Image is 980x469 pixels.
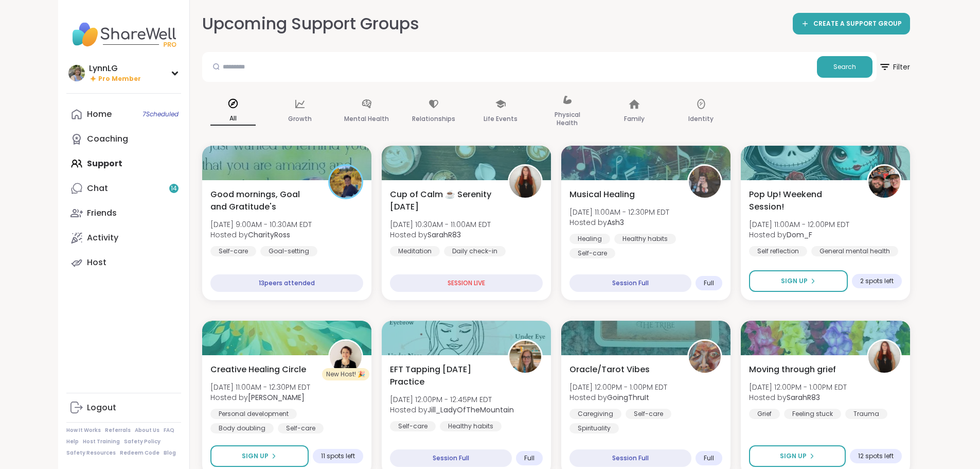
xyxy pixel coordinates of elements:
p: Identity [688,113,714,125]
div: Trauma [845,409,887,419]
span: Hosted by [210,230,312,240]
span: [DATE] 12:00PM - 1:00PM EDT [569,382,667,392]
p: Family [624,113,645,125]
div: Self-care [569,248,615,258]
span: Full [524,454,534,462]
a: Safety Policy [124,438,161,445]
span: Full [704,279,714,287]
div: Healing [569,234,610,244]
a: Friends [66,201,181,225]
span: CREATE A SUPPORT GROUP [813,20,902,28]
div: Self reflection [749,246,807,256]
span: Hosted by [569,392,667,403]
b: Jill_LadyOfTheMountain [427,405,514,415]
span: Pop Up! Weekend Session! [749,188,856,213]
span: Musical Healing [569,188,635,201]
a: Logout [66,395,181,420]
span: 7 Scheduled [142,110,179,118]
div: Healthy habits [440,421,502,431]
a: Activity [66,225,181,250]
div: Self-care [626,409,671,419]
span: Search [833,62,856,72]
span: [DATE] 12:00PM - 12:45PM EDT [390,394,514,405]
p: Life Events [484,113,518,125]
span: Filter [879,55,910,79]
div: LynnLG [89,63,141,74]
span: Sign Up [780,451,807,461]
div: Logout [87,402,116,413]
span: [DATE] 11:00AM - 12:30PM EDT [210,382,310,392]
button: Filter [879,52,910,82]
div: Activity [87,232,118,244]
span: Good mornings, Goal and Gratitude's [210,188,317,213]
a: Redeem Code [120,449,159,457]
b: SarahR83 [787,392,820,403]
button: Search [817,56,872,78]
a: CREATE A SUPPORT GROUP [793,13,910,34]
img: Jill_LadyOfTheMountain [509,341,541,373]
img: SarahR83 [868,341,900,373]
div: New Host! 🎉 [322,368,369,380]
span: 11 spots left [321,452,355,460]
div: Personal development [210,409,297,419]
div: Self-care [390,421,436,431]
div: Goal-setting [260,246,317,256]
p: Mental Health [344,113,389,125]
span: 12 spots left [858,452,894,460]
div: Feeling stuck [784,409,841,419]
a: Safety Resources [66,449,116,457]
span: Cup of Calm ☕ Serenity [DATE] [390,188,496,213]
img: Ash3 [689,166,721,198]
p: Physical Health [545,109,590,129]
img: Jenne [330,341,362,373]
b: Dom_F [787,230,812,240]
div: Host [87,257,106,268]
a: Host Training [83,438,120,445]
a: Referrals [105,427,131,434]
span: [DATE] 9:00AM - 10:30AM EDT [210,219,312,230]
span: Hosted by [390,405,514,415]
span: Pro Member [98,75,141,83]
p: Growth [288,113,312,125]
div: Caregiving [569,409,621,419]
a: Coaching [66,127,181,151]
img: SarahR83 [509,166,541,198]
span: Oracle/Tarot Vibes [569,363,650,376]
span: [DATE] 10:30AM - 11:00AM EDT [390,219,491,230]
span: Hosted by [569,217,669,228]
div: Daily check-in [444,246,506,256]
img: Dom_F [868,166,900,198]
div: SESSION LIVE [390,274,543,292]
div: Friends [87,207,117,219]
span: 2 spots left [860,277,894,285]
a: Host [66,250,181,275]
div: Body doubling [210,423,274,433]
p: All [210,112,256,126]
a: Help [66,438,79,445]
div: 13 peers attended [210,274,363,292]
b: GoingThruIt [607,392,649,403]
span: [DATE] 11:00AM - 12:30PM EDT [569,207,669,217]
span: Creative Healing Circle [210,363,306,376]
div: Healthy habits [614,234,676,244]
div: Home [87,109,112,120]
button: Sign Up [749,445,846,467]
img: GoingThruIt [689,341,721,373]
b: SarahR83 [427,230,461,240]
span: EFT Tapping [DATE] Practice [390,363,496,388]
div: Chat [87,183,108,194]
div: Session Full [569,449,691,467]
span: Hosted by [390,230,491,240]
div: Coaching [87,133,128,145]
div: General mental health [811,246,898,256]
a: Chat14 [66,176,181,201]
img: LynnLG [68,65,85,81]
span: Moving through grief [749,363,836,376]
img: CharityRoss [330,166,362,198]
div: Session Full [569,274,691,292]
a: Blog [164,449,176,457]
span: 14 [171,184,177,193]
span: Hosted by [210,392,310,403]
button: Sign Up [210,445,309,467]
a: About Us [135,427,159,434]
